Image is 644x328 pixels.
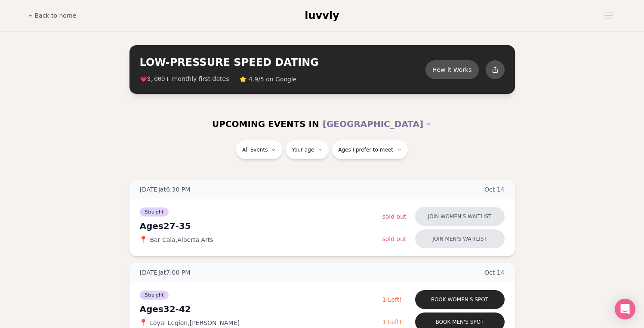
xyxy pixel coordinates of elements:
button: Ages I prefer to meet [332,140,408,159]
span: Oct 14 [484,268,505,277]
span: [DATE] at 6:30 PM [140,185,191,194]
div: Ages 27-35 [140,220,382,232]
div: Open Intercom Messenger [615,299,635,319]
button: All Events [236,140,282,159]
span: 1 Left! [382,319,402,325]
h2: LOW-PRESSURE SPEED DATING [140,56,425,69]
span: Loyal Legion , [PERSON_NAME] [150,319,240,327]
button: [GEOGRAPHIC_DATA] [323,114,432,133]
button: Join men's waitlist [415,229,505,248]
span: UPCOMING EVENTS IN [212,118,319,130]
span: Back to home [35,11,77,20]
span: 1 Left! [382,296,402,303]
a: Back to home [28,7,77,24]
button: Open menu [601,9,616,22]
span: Straight [140,207,169,217]
div: Ages 32-42 [140,303,382,315]
span: Ages I prefer to meet [338,146,393,153]
span: 💗 + monthly first dates [140,74,229,84]
span: [DATE] at 7:00 PM [140,268,191,277]
span: luvvly [305,9,339,22]
a: luvvly [305,9,339,22]
button: Book women's spot [415,290,505,309]
span: 3,000 [147,76,165,83]
span: Sold Out [382,235,407,242]
span: Oct 14 [484,185,505,194]
span: Your age [292,146,314,153]
button: Your age [286,140,329,159]
span: Straight [140,291,169,300]
button: Join women's waitlist [415,207,505,226]
span: Sold Out [382,213,407,220]
span: 📍 [140,236,147,243]
span: ⭐ 4.9/5 on Google [239,75,296,84]
span: 📍 [140,319,147,326]
span: Bar Cala , Alberta Arts [150,235,213,244]
span: All Events [242,146,268,153]
button: How it Works [425,60,479,79]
